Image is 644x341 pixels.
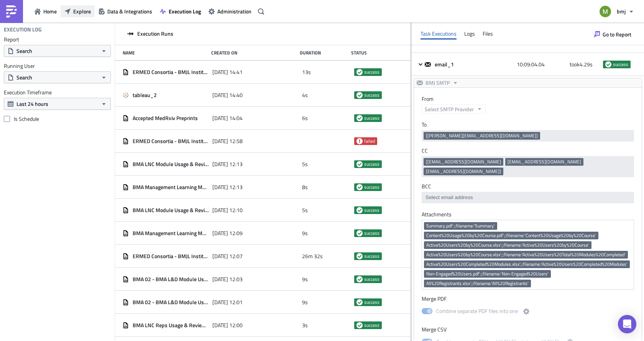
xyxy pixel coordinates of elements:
[211,50,296,56] div: Created On
[123,50,207,56] div: Name
[133,276,209,283] span: BMA 02 - BMA L&D Module Usage & Reviews
[3,20,209,26] p: Please find attached the monthly EHS - RtoP Usage Analysis Report.
[156,5,205,17] button: Execution Log
[426,223,495,229] span: Summary.pdf';;filename:'Summary'
[4,89,111,96] label: Execution Timeframe
[435,61,455,68] span: email_1
[422,326,634,333] label: Merge CSV
[422,96,642,102] label: From
[522,307,531,316] button: Combine separate PDF files into one
[137,30,173,37] span: Execution Runs
[4,26,42,33] h4: Execution Log
[426,159,501,165] span: [[EMAIL_ADDRESS][DOMAIN_NAME]
[356,253,363,259] span: success
[590,28,635,40] button: Go to Report
[133,184,209,191] span: BMA Management Learning Module Usage & Reviews (for publication)
[302,207,308,214] span: 5s
[212,161,243,168] span: [DATE] 12:13
[364,207,379,213] span: success
[133,207,209,214] span: BMA LNC Module Usage & Reviews (for publication) - Monthly
[421,28,457,40] div: Task Executions
[212,322,243,329] span: [DATE] 12:00
[364,184,379,190] span: success
[356,161,363,167] span: success
[356,92,363,98] span: success
[364,138,375,144] span: failed
[302,115,308,122] span: 6s
[605,61,611,68] span: success
[205,5,255,17] button: Administration
[356,138,363,144] span: failed
[217,7,251,15] span: Administration
[364,161,379,167] span: success
[31,5,61,17] button: Home
[212,92,243,99] span: [DATE] 14:40
[356,207,363,213] span: success
[595,3,638,20] button: bmj
[517,58,566,71] div: 10:09:04.04
[212,207,243,214] span: [DATE] 12:10
[426,168,501,175] span: [EMAIL_ADDRESS][DOMAIN_NAME]]
[133,299,209,306] span: BMA 02 - BMA L&D Module Usage & Reviews
[212,138,243,145] span: [DATE] 12:58
[356,299,363,305] span: success
[169,7,201,15] span: Execution Log
[107,7,152,15] span: Data & Integrations
[212,184,243,191] span: [DATE] 12:13
[351,50,399,56] div: Status
[617,7,626,15] span: bmj
[302,299,308,306] span: 9s
[61,5,95,17] button: Explore
[4,36,111,43] label: Report
[364,115,379,121] span: success
[364,253,379,259] span: success
[364,69,379,75] span: success
[3,54,209,60] p: [PERSON_NAME]
[618,315,636,333] div: Open Intercom Messenger
[302,69,311,76] span: 13s
[424,194,631,201] input: Select em ail add ress
[426,242,589,248] span: Active%20Users%20by%20Course.xlsx';;filename:'Active%20Users%20by%20Course'
[212,115,243,122] span: [DATE] 14:04
[3,3,209,9] p: Hi,
[426,133,538,139] span: [[PERSON_NAME][EMAIL_ADDRESS][DOMAIN_NAME]]
[422,121,634,128] label: To
[422,147,634,154] label: CC
[302,230,308,237] span: 9s
[4,115,111,122] label: Is Schedule
[426,271,549,277] span: Non-Engaged%20Users.pdf';;filename:'Non-Engaged%20Users'
[425,105,474,113] span: Select SMTP Provider
[212,276,243,283] span: [DATE] 12:03
[414,78,461,87] button: BMJ SMTP
[302,92,308,99] span: 4s
[422,295,634,302] label: Merge PDF
[212,253,243,260] span: [DATE] 12:07
[3,37,209,43] p: Kind regards,
[133,230,209,237] span: BMA Management Learning Module Usage & Reviews (for publication)
[426,232,596,239] span: Content%20Usage%20by%20Course.pdf';;filename:'Content%20Usage%20by%20Course'
[422,183,634,190] label: BCC
[356,322,363,328] span: success
[599,5,612,18] img: Avatar
[422,307,531,316] label: Combine separate PDF files into one
[603,30,631,38] span: Go to Report
[3,3,209,60] body: Rich Text Area. Press ALT-0 for help.
[133,92,157,99] span: tableau_2
[364,322,379,328] span: success
[356,230,363,236] span: success
[613,61,628,68] span: success
[95,5,156,17] button: Data & Integrations
[212,69,243,76] span: [DATE] 14:41
[4,98,111,110] button: Last 24 hours
[302,184,308,191] span: 8s
[5,5,18,18] img: PushMetrics
[302,322,308,329] span: 3s
[570,58,599,71] div: took 4.29 s
[133,138,209,145] span: ERMED Consortia - BMJL Institutional Usage
[302,161,308,168] span: 5s
[364,299,379,305] span: success
[133,69,209,76] span: ERMED Consortia - BMJL Institutional Usage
